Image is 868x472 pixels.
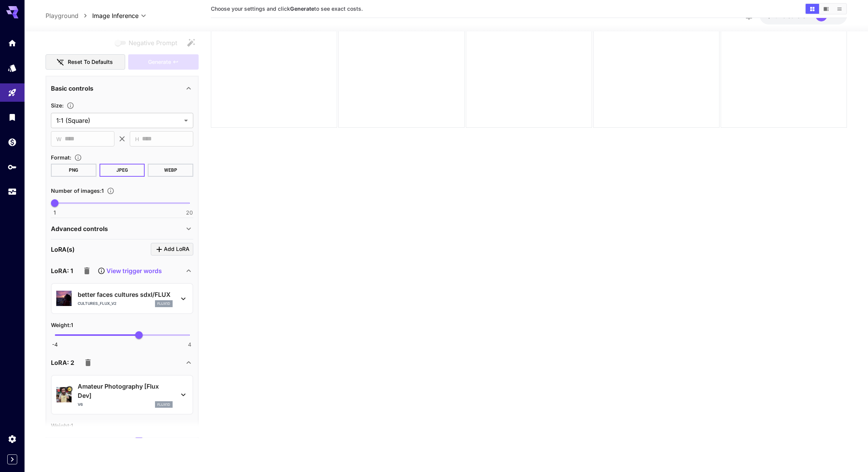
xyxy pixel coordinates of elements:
[46,11,92,20] nav: breadcrumb
[135,135,139,143] span: H
[51,79,193,98] div: Basic controls
[8,187,17,197] div: Usage
[767,13,783,19] span: $1.97
[51,102,64,109] span: Size :
[186,209,193,216] span: 20
[51,322,73,328] span: Weight : 1
[783,13,809,19] span: credits left
[290,5,314,12] b: Generate
[8,61,17,70] div: Models
[78,290,173,299] p: better faces cultures sdxl/FLUX
[113,38,183,47] span: Negative prompts are not compatible with the selected model.
[56,287,188,310] div: better faces cultures sdxl/FLUXcultures_flux_v2flux1d
[51,154,71,161] span: Format :
[78,301,116,306] p: cultures_flux_v2
[51,187,104,194] span: Number of images : 1
[805,3,847,15] div: Show images in grid viewShow images in video viewShow images in list view
[92,11,139,20] span: Image Inference
[51,224,108,233] p: Advanced controls
[51,358,74,367] p: LoRA: 2
[104,187,117,195] button: Specify how many images to generate in a single request. Each image generation will be charged se...
[66,386,72,392] button: Certified Model – Vetted for best performance and includes a commercial license.
[8,162,17,172] div: API Keys
[51,164,96,177] button: PNG
[151,243,193,256] button: Click to add LoRA
[211,5,363,12] span: Choose your settings and click to see exact costs.
[51,353,193,372] div: LoRA: 2
[78,402,83,407] p: v6
[54,209,56,216] span: 1
[56,116,181,125] span: 1:1 (Square)
[8,88,17,98] div: Playground
[46,11,78,20] a: Playground
[106,266,162,275] p: View trigger words
[98,266,162,275] button: View trigger words
[51,262,193,280] div: LoRA: 1View trigger words
[129,38,177,47] span: Negative Prompt
[806,4,819,14] button: Show images in grid view
[78,382,173,400] p: Amateur Photography [Flux Dev]
[148,164,193,177] button: WEBP
[46,54,125,70] button: Reset to defaults
[64,102,77,109] button: Adjust the dimensions of the generated image by specifying its width and height in pixels, or sel...
[51,245,75,254] p: LoRA(s)
[56,379,188,411] div: Certified Model – Vetted for best performance and includes a commercial license.Amateur Photograp...
[56,135,62,143] span: W
[8,137,17,147] div: Wallet
[188,341,191,348] span: 4
[8,434,17,444] div: Settings
[164,244,189,254] span: Add LoRA
[71,154,85,161] button: Choose the file format for the output image.
[819,4,833,14] button: Show images in video view
[8,36,17,46] div: Home
[51,220,193,238] div: Advanced controls
[100,164,145,177] button: JPEG
[7,454,17,464] button: Expand sidebar
[52,341,58,348] span: -4
[157,402,170,407] p: flux1d
[8,112,17,122] div: Library
[51,266,73,275] p: LoRA: 1
[833,4,846,14] button: Show images in list view
[157,301,170,306] p: flux1d
[51,84,93,93] p: Basic controls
